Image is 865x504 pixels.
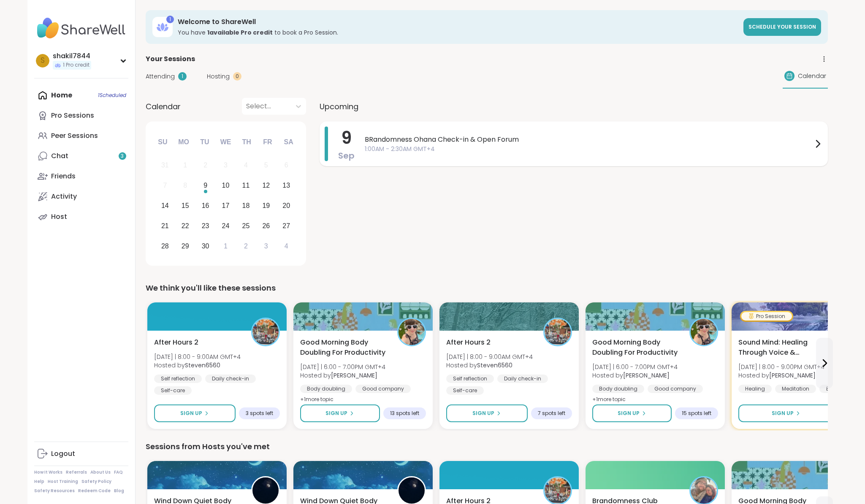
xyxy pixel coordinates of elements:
div: Choose Friday, October 3rd, 2025 [257,237,275,255]
div: Choose Sunday, September 21st, 2025 [156,217,174,235]
span: Hosted by [738,371,824,380]
div: 3 [224,159,228,171]
span: Sign Up [325,410,347,417]
div: month 2025-09 [155,155,296,256]
div: Su [153,133,172,151]
div: shakil7844 [53,51,91,61]
b: 1 available Pro credit [207,28,273,37]
a: How It Works [34,469,62,475]
div: Logout [51,449,75,458]
a: Activity [34,186,128,207]
div: 3 [264,240,268,252]
div: Choose Friday, September 26th, 2025 [257,217,275,235]
button: Sign Up [738,404,834,422]
div: 21 [161,220,169,232]
div: Choose Wednesday, September 17th, 2025 [217,197,235,215]
div: Friends [51,172,76,181]
span: Your Sessions [146,54,195,64]
div: Choose Friday, September 12th, 2025 [257,177,275,195]
button: Sign Up [446,404,528,422]
div: Not available Sunday, September 7th, 2025 [156,177,174,195]
div: 6 [285,159,288,171]
img: QueenOfTheNight [399,477,425,504]
div: Choose Thursday, September 18th, 2025 [237,197,255,215]
a: About Us [90,469,111,475]
span: Hosted by [300,371,385,380]
span: 15 spots left [682,410,711,417]
span: After Hours 2 [154,337,198,348]
a: Peer Sessions [34,126,128,146]
div: Choose Tuesday, September 9th, 2025 [196,177,214,195]
div: Pro Sessions [51,111,94,120]
span: Sign Up [772,410,794,417]
img: Steven6560 [252,319,279,345]
div: 16 [202,200,209,211]
div: 19 [262,200,270,211]
a: Friends [34,166,128,186]
div: Not available Thursday, September 4th, 2025 [237,156,255,175]
span: 9 [341,126,352,150]
div: Self-care [446,386,484,395]
div: 29 [182,240,189,252]
b: [PERSON_NAME] [623,371,670,380]
b: Steven6560 [477,361,512,369]
span: Sign Up [472,410,494,417]
div: 4 [285,240,288,252]
div: Choose Sunday, September 14th, 2025 [156,197,174,215]
div: Choose Tuesday, September 30th, 2025 [196,237,214,255]
button: Sign Up [592,404,672,422]
div: Not available Friday, September 5th, 2025 [257,156,275,175]
div: Choose Wednesday, September 10th, 2025 [217,177,235,195]
b: [PERSON_NAME] [769,371,816,380]
span: Attending [146,72,175,81]
span: BRandomness Ohana Check-in & Open Forum [365,135,813,145]
span: Hosted by [154,361,241,369]
div: Meditation [775,385,816,393]
a: Blog [114,488,124,494]
a: Schedule your session [743,18,821,36]
div: Not available Saturday, September 6th, 2025 [277,156,296,175]
div: Choose Wednesday, October 1st, 2025 [217,237,235,255]
a: Safety Policy [81,479,111,485]
div: 26 [262,220,270,232]
div: Daily check-in [497,375,548,383]
div: We [216,133,235,151]
div: Choose Monday, September 29th, 2025 [176,237,194,255]
div: 12 [262,180,270,191]
div: Body doubling [592,385,644,393]
div: Good company [355,385,411,393]
div: Healing [738,385,772,393]
a: Host Training [48,479,78,485]
img: ShareWell Nav Logo [34,13,128,43]
div: Peer Sessions [51,131,98,140]
div: Mo [174,133,193,151]
div: Self-care [154,386,192,395]
div: 4 [244,159,248,171]
span: Schedule your session [748,23,816,30]
div: Chat [51,151,68,161]
div: Breathwork [819,385,862,393]
span: Good Morning Body Doubling For Productivity [592,337,680,358]
span: Sound Mind: Healing Through Voice & Vibration [738,337,826,358]
img: Steven6560 [545,319,571,345]
a: Logout [34,444,128,464]
img: Adrienne_QueenOfTheDawn [399,319,425,345]
div: 25 [242,220,250,232]
span: 1:00AM - 2:30AM GMT+4 [365,145,813,154]
div: 27 [282,220,290,232]
span: 7 spots left [538,410,565,417]
img: BRandom502 [691,477,717,504]
div: Choose Thursday, October 2nd, 2025 [237,237,255,255]
div: Choose Wednesday, September 24th, 2025 [217,217,235,235]
div: 2 [203,159,207,171]
img: QueenOfTheNight [252,477,279,504]
div: Body doubling [300,385,352,393]
b: [PERSON_NAME] [331,371,377,380]
span: s [41,55,45,66]
div: 10 [222,180,230,191]
div: 15 [182,200,189,211]
div: Good company [648,385,703,393]
div: Choose Monday, September 15th, 2025 [176,197,194,215]
a: Referrals [66,469,87,475]
div: 20 [282,200,290,211]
